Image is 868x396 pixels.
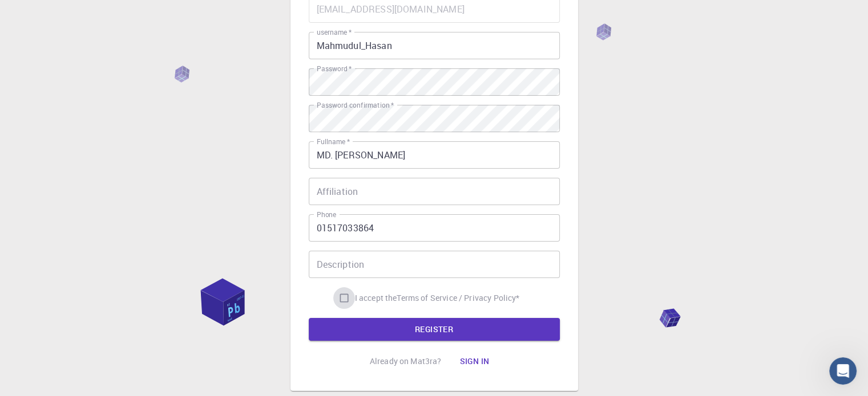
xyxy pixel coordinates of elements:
[317,27,352,37] label: username
[397,292,519,304] a: Terms of Service / Privacy Policy*
[317,100,394,110] label: Password confirmation
[317,137,350,146] label: Fullname
[370,356,442,367] p: Already on Mat3ra?
[397,292,519,304] p: Terms of Service / Privacy Policy *
[355,292,397,304] span: I accept the
[450,350,498,373] button: Sign in
[309,318,560,341] button: REGISTER
[829,357,857,385] iframe: Intercom live chat
[317,210,336,219] label: Phone
[317,64,352,74] label: Password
